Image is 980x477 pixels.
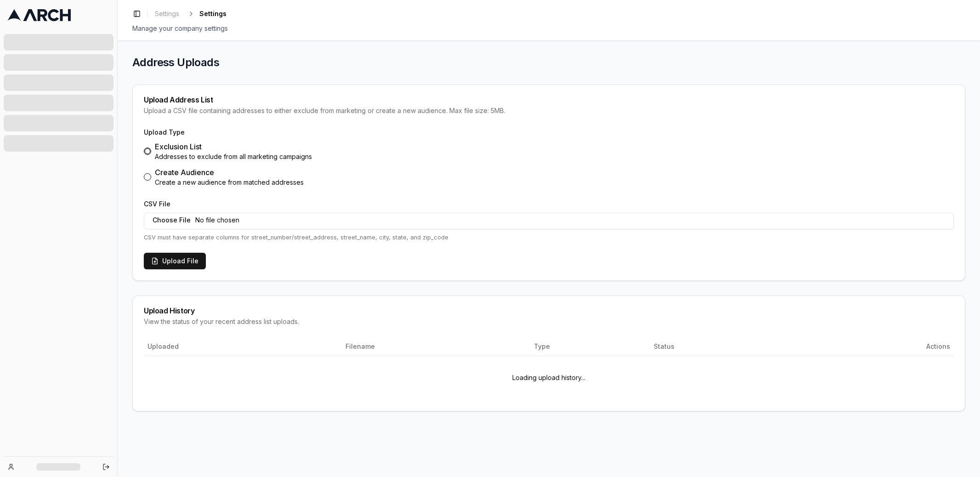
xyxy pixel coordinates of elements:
[144,200,170,208] label: CSV File
[151,7,183,20] a: Settings
[155,152,312,161] div: Addresses to exclude from all marketing campaigns
[199,9,227,18] span: Settings
[144,337,342,356] th: Uploaded
[144,317,954,326] div: View the status of your recent address list uploads.
[151,7,227,20] nav: breadcrumb
[530,337,650,356] th: Type
[144,106,954,115] div: Upload a CSV file containing addresses to either exclude from marketing or create a new audience....
[144,96,954,103] div: Upload Address List
[794,337,954,356] th: Actions
[144,356,954,400] td: Loading upload history...
[144,233,954,242] p: CSV must have separate columns for street_number/street_address, street_name, city, state, and zi...
[342,337,530,356] th: Filename
[155,9,179,18] span: Settings
[144,307,954,314] div: Upload History
[132,55,965,70] h1: Address Uploads
[155,141,312,152] div: Exclusion List
[155,167,304,178] div: Create Audience
[144,128,185,136] label: Upload Type
[155,178,304,187] div: Create a new audience from matched addresses
[100,460,113,473] button: Log out
[132,24,965,33] div: Manage your company settings
[650,337,794,356] th: Status
[144,253,206,269] button: Upload File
